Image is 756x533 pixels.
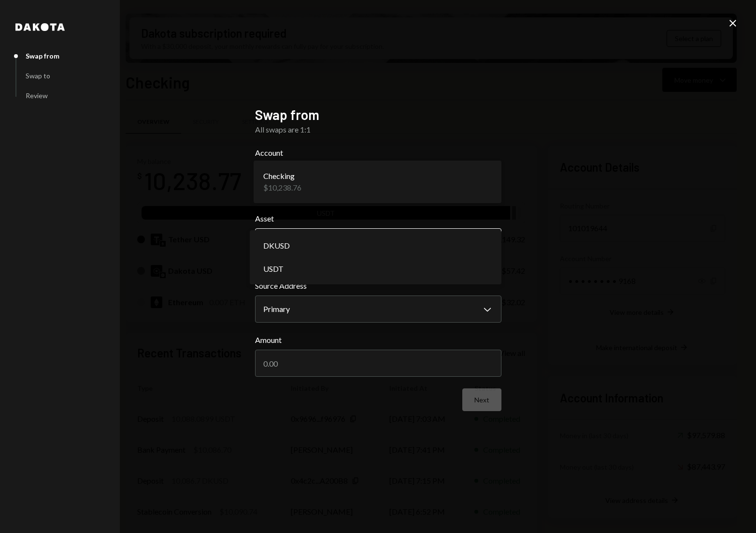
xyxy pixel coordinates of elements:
[255,105,501,124] h2: Swap from
[255,228,501,255] button: Asset
[26,52,59,60] div: Swap from
[255,124,501,135] div: All swaps are 1:1
[255,280,501,292] label: Source Address
[255,213,501,224] label: Asset
[255,147,501,159] label: Account
[263,263,284,275] span: USDT
[263,240,290,252] span: DKUSD
[26,91,48,100] div: Review
[255,350,501,377] input: 0.00
[255,163,501,201] button: Account
[255,296,501,323] button: Source Address
[255,334,501,346] label: Amount
[26,72,50,80] div: Swap to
